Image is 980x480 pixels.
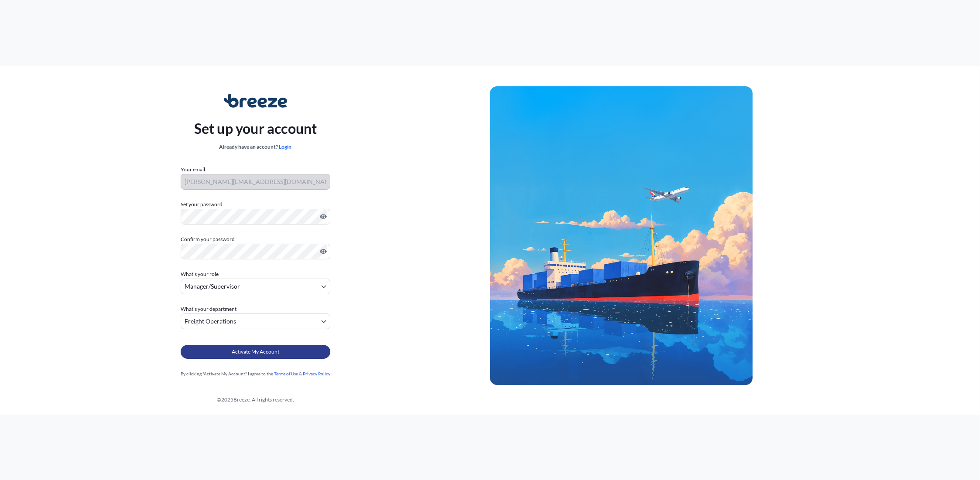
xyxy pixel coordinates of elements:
button: Show password [320,248,327,255]
label: Your email [181,165,205,174]
label: Confirm your password [181,235,330,244]
a: Privacy Policy [303,371,330,376]
div: By clicking "Activate My Account" I agree to the & [181,369,330,378]
span: Freight Operations [185,317,236,326]
span: Manager/Supervisor [185,282,240,291]
img: Ship illustration [490,86,753,385]
span: What's your department [181,305,236,313]
div: © 2025 Breeze. All rights reserved. [21,395,490,404]
label: Set your password [181,200,330,209]
img: Breeze [224,94,287,108]
a: Terms of Use [274,371,298,376]
button: Freight Operations [181,313,330,329]
span: Activate My Account [232,347,279,356]
button: Show password [320,213,327,220]
div: Already have an account? [194,143,317,151]
p: Set up your account [194,118,317,139]
a: Login [279,143,292,150]
button: Manager/Supervisor [181,279,330,294]
span: What's your role [181,270,219,279]
button: Activate My Account [181,345,330,359]
input: Your email address [181,174,330,190]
